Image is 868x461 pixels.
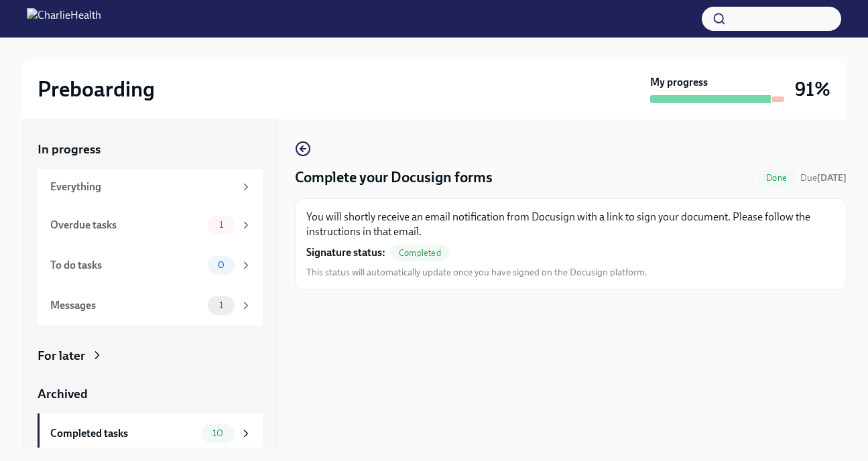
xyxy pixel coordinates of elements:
[38,141,263,158] a: In progress
[391,248,449,258] span: Completed
[758,173,795,183] span: Done
[50,258,202,273] div: To do tasks
[38,169,263,205] a: Everything
[38,347,263,365] a: For later
[800,172,847,184] span: Due
[38,76,155,103] h2: Preboarding
[50,218,202,233] div: Overdue tasks
[306,266,647,279] span: This status will automatically update once you have signed on the Docusign platform.
[38,347,85,365] div: For later
[295,168,493,188] h4: Complete your Docusign forms
[38,205,263,245] a: Overdue tasks1
[211,300,231,310] span: 1
[38,285,263,326] a: Messages1
[650,75,708,90] strong: My progress
[210,260,233,270] span: 0
[817,172,847,184] strong: [DATE]
[50,426,196,441] div: Completed tasks
[38,413,263,454] a: Completed tasks10
[50,180,235,194] div: Everything
[38,245,263,285] a: To do tasks0
[50,298,202,313] div: Messages
[306,245,385,260] strong: Signature status:
[38,385,263,403] a: Archived
[211,220,231,230] span: 1
[27,8,101,29] img: CharlieHealth
[795,77,830,101] h3: 91%
[204,428,231,438] span: 10
[306,210,835,239] p: You will shortly receive an email notification from Docusign with a link to sign your document. P...
[800,172,847,184] span: August 12th, 2025 07:00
